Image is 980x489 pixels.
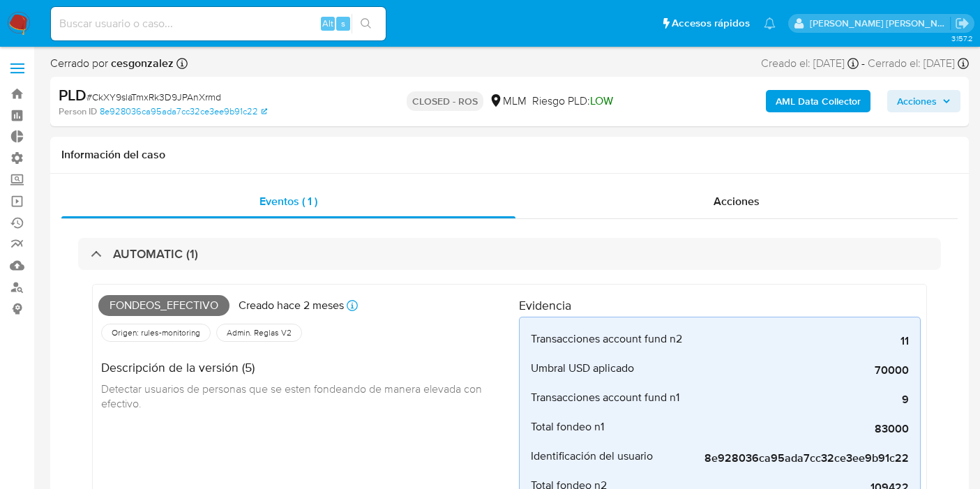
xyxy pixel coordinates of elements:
span: Accesos rápidos [672,16,750,31]
span: - [861,56,865,71]
span: # CkXY9slaTmxRk3D9JPAnXrmd [86,90,221,104]
span: Origen: rules-monitoring [110,327,202,338]
span: LOW [590,93,613,109]
span: Detectar usuarios de personas que se esten fondeando de manera elevada con efectivo. [101,381,485,412]
button: AML Data Collector [766,90,870,112]
p: CLOSED - ROS [407,91,483,111]
a: 8e928036ca95ada7cc32ce3ee9b91c22 [100,105,267,118]
b: Person ID [59,105,97,118]
a: Salir [955,16,970,31]
h3: AUTOMATIC (1) [113,246,198,262]
span: Eventos ( 1 ) [259,193,317,209]
span: Cerrado por [50,56,174,71]
button: search-icon [352,14,380,33]
span: Fondeos_efectivo [98,295,229,316]
div: Cerrado el: [DATE] [868,56,969,71]
p: Creado hace 2 meses [239,298,344,313]
a: Notificaciones [764,17,776,29]
b: PLD [59,84,86,106]
p: carlos.obholz@mercadolibre.com [810,17,951,30]
div: AUTOMATIC (1) [78,238,941,270]
h1: Información del caso [61,148,958,162]
span: Alt [322,17,333,30]
span: Admin. Reglas V2 [225,327,293,338]
input: Buscar usuario o caso... [51,15,386,33]
div: MLM [489,93,527,109]
h4: Descripción de la versión (5) [101,360,508,375]
b: cesgonzalez [108,55,174,71]
span: s [341,17,345,30]
b: AML Data Collector [776,90,861,112]
button: Acciones [887,90,960,112]
span: Acciones [897,90,937,112]
span: Riesgo PLD: [532,93,613,109]
span: Acciones [714,193,760,209]
div: Creado el: [DATE] [761,56,859,71]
